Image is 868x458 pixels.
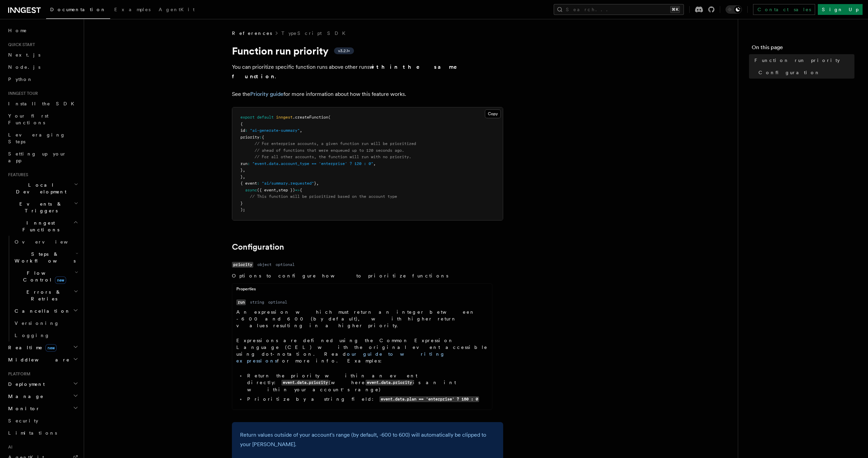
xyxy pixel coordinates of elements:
span: Examples [114,7,151,12]
span: } [240,201,243,206]
span: Versioning [15,320,59,326]
span: , [373,161,376,166]
span: priority [240,135,259,140]
span: : [248,161,250,166]
span: Your first Functions [8,113,48,125]
span: // This function will be prioritized based on the account type [250,194,397,199]
button: Cancellation [12,305,80,317]
span: Flow Control [12,270,75,283]
span: Python [8,77,33,82]
span: Steps & Workflows [12,251,76,264]
button: Toggle dark mode [726,5,742,14]
span: { [262,135,264,140]
a: Install the SDK [5,98,80,110]
span: Setting up your app [8,151,66,163]
span: Function run priority [754,57,840,64]
span: Manage [5,393,44,400]
span: Local Development [5,182,74,195]
span: AgentKit [159,7,195,12]
a: Your first Functions [5,110,80,129]
a: Limitations [5,427,80,439]
span: Home [8,27,27,34]
button: Realtimenew [5,341,80,354]
button: Events & Triggers [5,198,80,217]
p: Expressions are defined using the Common Expression Language (CEL) with the original event access... [236,337,488,364]
h1: Function run priority [232,45,503,57]
button: Search...⌘K [554,4,684,15]
button: Steps & Workflows [12,248,80,267]
a: Security [5,415,80,427]
span: Configuration [758,69,820,76]
span: async [245,188,257,192]
code: run [236,299,246,305]
span: { [240,122,243,126]
span: Limitations [8,430,57,436]
span: new [55,276,66,284]
a: TypeScript SDK [281,30,350,37]
span: Middleware [5,356,70,363]
span: ({ event [257,188,276,192]
span: Quick start [5,42,35,47]
span: } [314,181,316,186]
span: Platform [5,371,31,377]
span: Events & Triggers [5,201,74,214]
div: Properties [232,286,492,295]
button: Copy [485,109,501,118]
button: Errors & Retries [12,286,80,305]
a: Documentation [46,2,110,19]
span: Logging [15,333,50,338]
span: "event.data.account_type == 'enterprise' ? 120 : 0" [252,161,373,166]
span: , [243,174,245,179]
a: Contact sales [753,4,815,15]
span: "ai-generate-summary" [250,128,300,133]
a: Setting up your app [5,148,80,167]
a: Versioning [12,317,80,329]
span: Cancellation [12,308,71,314]
a: Configuration [232,242,284,252]
div: Inngest Functions [5,236,80,341]
span: v3.2.1+ [338,48,350,54]
a: our guide to writing expressions [236,351,445,363]
span: { event [240,181,257,186]
span: ( [328,115,331,120]
span: , [276,188,278,192]
p: An expression which must return an integer between -600 and 600 (by default), with higher return ... [236,309,488,329]
a: Leveraging Steps [5,129,80,148]
li: Return the priority within an event directly: (where is an int within your account's range) [245,372,488,393]
a: Node.js [5,61,80,73]
dd: string [250,299,264,305]
p: You can prioritize specific function runs above other runs . [232,62,503,81]
span: Monitor [5,405,40,412]
code: event.data.plan == 'enterprise' ? 180 : 0 [379,396,479,402]
dd: object [257,262,272,267]
span: Deployment [5,381,45,388]
a: Overview [12,236,80,248]
span: Security [8,418,38,423]
p: Return values outside of your account's range (by default, -600 to 600) will automatically be cli... [240,430,495,449]
span: } [240,168,243,172]
span: AI [5,444,13,450]
button: Local Development [5,179,80,198]
button: Flow Controlnew [12,267,80,286]
a: Sign Up [818,4,863,15]
span: Features [5,172,28,178]
button: Middleware [5,354,80,366]
span: Install the SDK [8,101,78,106]
span: Realtime [5,344,57,351]
code: event.data.priority [366,380,413,386]
button: Deployment [5,378,80,390]
span: : [257,181,259,186]
span: // For enterprise accounts, a given function run will be prioritized [255,141,416,146]
span: References [232,30,272,37]
span: // ahead of functions that were enqueued up to 120 seconds ago. [255,148,404,153]
span: inngest [276,115,293,120]
span: "ai/summary.requested" [262,181,314,186]
span: step }) [278,188,295,192]
span: => [295,188,300,192]
span: id [240,128,245,133]
span: , [243,168,245,172]
dd: optional [268,299,287,305]
p: See the for more information about how this feature works. [232,89,503,99]
h4: On this page [752,43,854,54]
span: { [300,188,302,192]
